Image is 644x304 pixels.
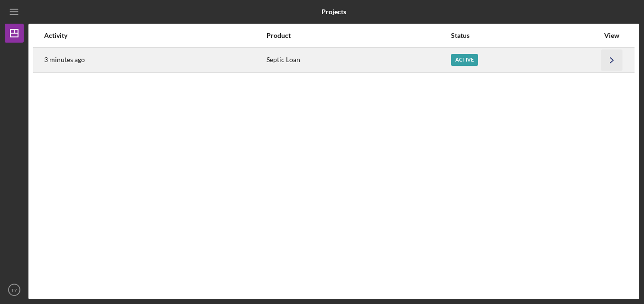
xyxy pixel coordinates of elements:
[11,287,18,293] text: TY
[267,32,450,39] div: Product
[44,32,266,39] div: Activity
[322,8,346,16] b: Projects
[44,56,85,63] time: 2025-08-18 19:28
[451,32,599,39] div: Status
[5,280,24,299] button: TY
[267,48,450,72] div: Septic Loan
[600,32,624,39] div: View
[451,54,478,66] div: Active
